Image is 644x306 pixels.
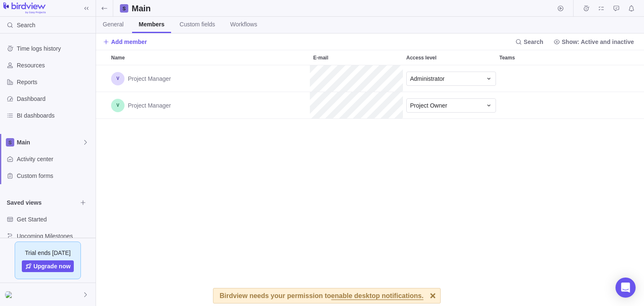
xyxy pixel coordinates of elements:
[223,17,264,33] a: Workflows
[220,288,423,303] div: Birdview needs your permission to
[17,215,92,224] span: Get Started
[562,38,634,46] span: Show: Active and inactive
[17,155,92,163] span: Activity center
[25,249,71,257] span: Trial ends [DATE]
[550,36,637,48] span: Show: Active and inactive
[132,3,157,14] h2: Main
[34,262,71,270] span: Upgrade now
[403,50,496,65] div: Access level
[17,44,92,53] span: Time logs history
[103,36,147,48] span: Add member
[139,20,164,28] span: Members
[17,78,92,86] span: Reports
[108,92,310,119] div: Name
[626,3,637,14] span: Notifications
[496,50,589,65] div: Teams
[410,101,447,110] span: Project Owner
[128,75,171,83] span: Project Manager
[555,3,566,14] span: Start timer
[5,291,15,298] img: Show
[17,232,92,240] span: Upcoming Milestones
[524,38,543,46] span: Search
[108,50,310,65] div: Name
[108,65,310,92] div: Name
[499,54,515,62] span: Teams
[512,36,547,48] span: Search
[111,38,147,46] span: Add member
[313,54,328,62] span: E-mail
[410,75,444,83] span: Administrator
[403,92,496,119] div: Access level
[403,65,496,92] div: Access level
[310,92,403,119] div: E-mail
[610,3,622,14] span: Approval requests
[111,54,125,62] span: Name
[128,101,171,110] span: Project Manager
[17,138,82,147] span: Main
[17,111,92,120] span: BI dashboards
[179,20,215,28] span: Custom fields
[230,20,257,28] span: Workflows
[615,278,636,298] div: Open Intercom Messenger
[5,290,15,300] div: Victim
[331,293,423,300] span: enable desktop notifications.
[610,6,622,13] a: Approval requests
[595,6,607,13] a: My assignments
[496,65,589,92] div: Teams
[132,17,171,33] a: Members
[7,198,77,207] span: Saved views
[406,54,436,62] span: Access level
[580,3,592,14] span: Time logs
[310,50,403,65] div: E-mail
[3,3,46,14] img: logo
[496,92,589,119] div: Teams
[77,197,89,208] span: Browse views
[595,3,607,14] span: My assignments
[17,95,92,103] span: Dashboard
[17,61,92,69] span: Resources
[17,172,92,180] span: Custom forms
[22,260,74,272] a: Upgrade now
[310,65,403,92] div: E-mail
[173,17,222,33] a: Custom fields
[580,6,592,13] a: Time logs
[103,20,124,28] span: General
[17,21,35,29] span: Search
[626,6,637,13] a: Notifications
[96,17,130,33] a: General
